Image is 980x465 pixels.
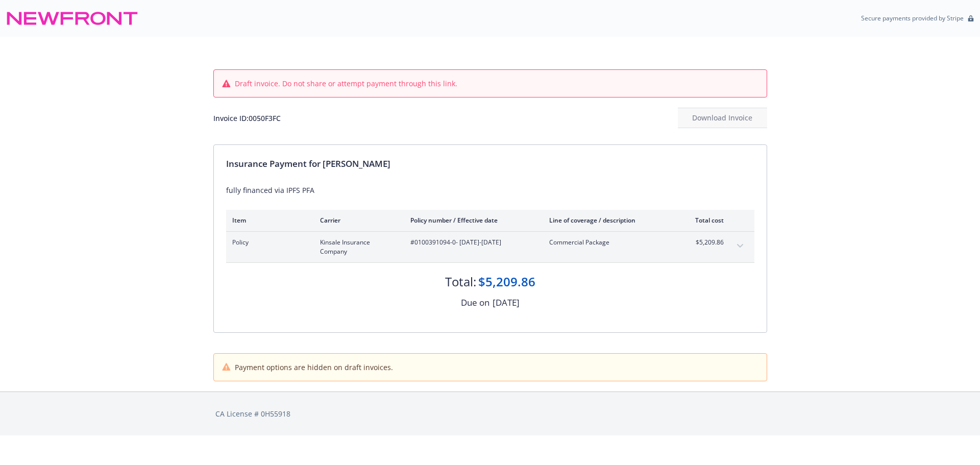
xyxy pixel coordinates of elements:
[235,78,457,89] span: Draft invoice. Do not share or attempt payment through this link.
[232,238,304,247] span: Policy
[685,238,724,247] span: $5,209.86
[410,216,533,225] div: Policy number / Effective date
[215,408,765,419] div: CA License # 0H55918
[549,216,669,225] div: Line of coverage / description
[493,296,520,309] div: [DATE]
[549,238,669,247] span: Commercial Package
[320,238,394,256] span: Kinsale Insurance Company
[213,113,281,124] div: Invoice ID: 0050F3FC
[461,296,489,309] div: Due on
[678,108,767,128] div: Download Invoice
[410,238,533,247] span: #0100391094-0 - [DATE]-[DATE]
[226,185,754,195] div: fully financed via IPFS PFA
[678,108,767,128] button: Download Invoice
[226,232,754,262] div: PolicyKinsale Insurance Company#0100391094-0- [DATE]-[DATE]Commercial Package$5,209.86expand content
[445,273,476,290] div: Total:
[732,238,748,254] button: expand content
[320,216,394,225] div: Carrier
[861,14,964,22] p: Secure payments provided by Stripe
[226,157,754,170] div: Insurance Payment for [PERSON_NAME]
[235,362,393,373] span: Payment options are hidden on draft invoices.
[232,216,304,225] div: Item
[685,216,724,225] div: Total cost
[478,273,535,290] div: $5,209.86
